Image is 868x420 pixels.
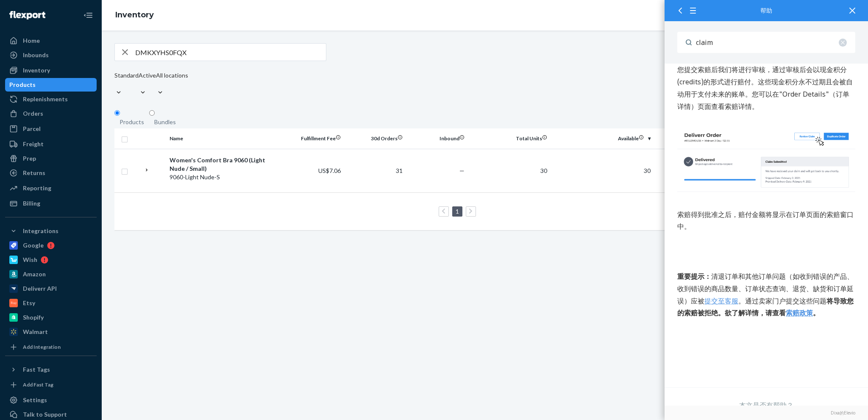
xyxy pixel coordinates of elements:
[23,241,44,250] div: Google
[5,253,97,267] a: Wish
[5,380,97,390] a: Add Fast Tag
[23,51,49,59] div: Inbounds
[23,284,57,293] div: Deliverr API
[5,282,97,295] a: Deliverr API
[23,125,41,133] div: Parcel
[282,128,344,149] th: Fulfillment Fee
[139,80,139,88] input: Active
[170,173,279,181] div: 9060-Light Nude-S
[23,109,43,118] div: Orders
[5,152,97,165] a: Prep
[5,48,97,62] a: Inbounds
[23,169,45,177] div: Returns
[5,267,97,281] a: Amazon
[5,166,97,180] a: Returns
[5,363,97,376] button: Fast Tags
[115,10,154,19] a: Inventory
[13,350,101,359] span: 为仍在运输中的包裹提交索赔
[677,410,855,416] a: Dixa的Elevio
[5,325,97,339] a: Walmart
[665,401,868,410] div: 本文是否有帮助？
[5,342,97,352] a: Add Integration
[677,8,855,14] div: 帮助
[406,128,468,149] th: Inbound
[344,128,406,149] th: 30d Orders
[80,7,97,24] button: Close Navigation
[23,396,47,404] div: Settings
[13,400,40,409] a: 以下索赔
[23,313,44,322] div: Shopify
[5,137,97,151] a: Freight
[23,328,48,336] div: Walmart
[344,149,406,192] td: 31
[13,17,191,31] div: 509 如何提交订单索赔
[5,197,97,210] a: Billing
[135,44,326,61] input: Search inventory by name or sku
[454,208,461,215] a: Page 1 is your current page
[120,118,144,126] div: Products
[23,365,50,374] div: Fast Tags
[5,181,97,195] a: Reporting
[23,140,44,148] div: Freight
[23,66,50,75] div: Inventory
[5,239,97,252] a: Google
[5,92,97,106] a: Replenishments
[318,167,341,174] span: US$7.06
[5,34,97,47] a: Home
[468,128,551,149] th: Total Units
[5,393,97,407] a: Settings
[9,11,45,19] img: Flexport logo
[23,36,40,45] div: Home
[23,95,68,103] div: Replenishments
[5,311,97,324] a: Shopify
[13,253,191,332] img: 2.png
[114,110,120,116] input: Products
[5,64,97,77] a: Inventory
[13,398,191,411] p: 将获得受理：
[692,32,855,53] input: Search
[5,107,97,120] a: Orders
[459,167,465,174] span: —
[13,117,191,187] img: 1.png
[166,128,282,149] th: Name
[13,205,108,214] span: 为受损产品或丢失货物提交索赔
[114,80,115,88] input: Standard
[23,270,46,278] div: Amazon
[23,154,36,163] div: Prep
[23,199,40,208] div: Billing
[23,227,58,235] div: Integrations
[156,71,188,80] div: All locations
[23,381,53,388] div: Add Fast Tag
[23,343,61,350] div: Add Integration
[170,156,279,173] div: Women's Comfort Bra 9060 (Light Nude / Small)
[23,256,37,264] div: Wish
[108,3,161,28] ol: breadcrumbs
[5,122,97,136] a: Parcel
[156,80,157,88] input: All locations
[5,296,97,310] a: Etsy
[644,167,651,174] span: 30
[551,128,654,149] th: Available
[114,71,139,80] div: Standard
[654,128,783,149] th: Total Unavailable
[154,118,176,126] div: Bundles
[23,299,35,307] div: Etsy
[13,67,191,79] p: 碰到以上情况您可以通过卖家门户网站直接提交订单索赔！
[5,78,97,92] a: Products
[9,81,36,89] div: Products
[23,410,67,419] div: Talk to Support
[540,167,547,174] span: 30
[139,71,156,80] div: Active
[5,224,97,238] button: Integrations
[23,184,51,192] div: Reporting
[149,110,155,116] input: Bundles
[13,42,191,54] p: 订单丢失？订单没有物流更新？送达的产品受损？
